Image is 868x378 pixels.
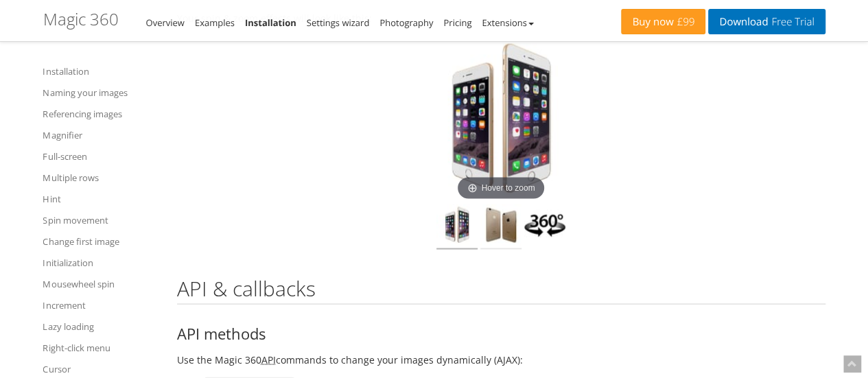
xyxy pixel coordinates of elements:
a: DownloadFree Trial [708,9,825,34]
a: Right-click menu [43,340,160,356]
a: Change first image [43,233,160,250]
span: £99 [674,16,695,27]
acronym: Application Programming Interface [261,353,276,366]
a: Lazy loading [43,318,160,335]
a: Multiple rows [43,169,160,186]
a: Spin movement [43,212,160,228]
a: Naming your images [43,84,160,101]
a: Pricing [443,16,471,29]
a: Buy now£99 [621,9,705,34]
h3: API methods [177,324,825,341]
a: Settings wizard [307,16,370,29]
a: Mousewheel spin [43,276,160,292]
a: Photography [379,16,433,29]
a: Examples [195,16,235,29]
a: Cursor [43,361,160,377]
span: Free Trial [768,16,814,27]
a: Installation [43,63,160,80]
h1: Magic 360 [43,10,119,28]
a: Hint [43,191,160,207]
a: Overview [146,16,185,29]
a: Increment [43,297,160,314]
p: Use the Magic 360 commands to change your images dynamically (AJAX): [177,351,825,367]
a: Referencing images [43,106,160,122]
a: Hover to zoom [415,32,587,204]
a: Full-screen [43,148,160,165]
h2: API & callbacks [177,276,825,304]
a: Extensions [482,16,533,29]
a: Magnifier [43,127,160,143]
a: Initialization [43,255,160,271]
a: Installation [245,16,296,29]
